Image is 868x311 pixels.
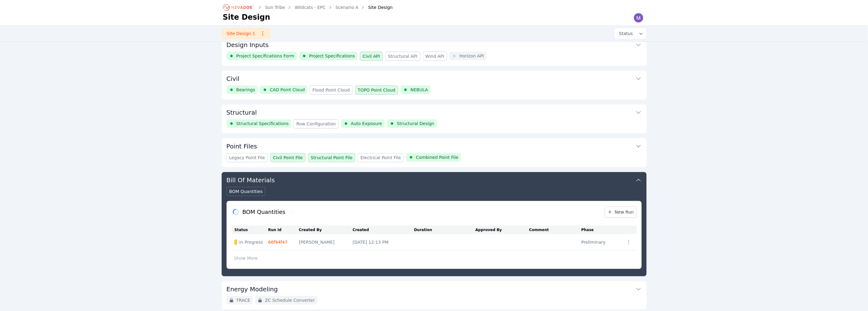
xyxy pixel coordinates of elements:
[299,226,353,234] th: Created By
[227,172,642,187] button: Bill Of Materials
[227,281,642,296] button: Energy Modeling
[227,138,642,153] button: Point Files
[273,155,303,161] span: Civil Point File
[227,74,239,83] h3: Civil
[360,4,393,10] div: Site Design
[222,28,271,39] a: Site Design 1
[227,41,269,49] h3: Design Inputs
[265,4,285,10] a: Sun Tribe
[360,155,401,161] span: Electrical Point File
[309,53,355,59] span: Project Specifications
[236,87,255,93] span: Bearings
[414,226,476,234] th: Duration
[299,234,353,250] td: [PERSON_NAME]
[243,208,286,216] h2: BOM Quantities
[296,121,336,127] span: Row Configuration
[236,297,251,303] span: TRACE
[227,176,275,184] h3: Bill Of Materials
[388,53,418,59] span: Structural API
[582,226,619,234] th: Phase
[582,239,616,245] div: Preliminary
[617,30,633,37] span: Status
[363,53,380,59] span: Civil API
[232,252,261,264] button: Show More
[529,226,582,234] th: Comment
[227,108,257,117] h3: Structural
[397,120,434,127] span: Structural Design
[222,37,647,66] div: Design InputsProject Specifications FormProject SpecificationsCivil APIStructural APIWind APIHori...
[227,142,257,151] h3: Point Files
[265,297,315,303] span: ZC Schedule Converter
[358,87,395,93] span: TOPO Point Cloud
[459,53,484,59] span: Horizon API
[311,155,352,161] span: Structural Point File
[353,226,414,234] th: Created
[227,37,642,52] button: Design Inputs
[476,226,529,234] th: Approved By
[268,240,288,245] a: 66f94f47
[426,53,445,59] span: Wind API
[222,172,647,276] div: Bill Of MaterialsBOM QuantitiesBOM QuantitiesNew RunStatusRun IdCreated ByCreatedDurationApproved...
[351,120,382,127] span: Auto Exposure
[232,226,268,234] th: Status
[270,87,305,93] span: CAD Point Cloud
[353,234,414,250] td: [DATE] 12:13 PM
[229,155,265,161] span: Legacy Point File
[222,281,647,309] div: Energy ModelingTRACEZC Schedule Converter
[608,209,634,215] span: New Run
[229,188,263,195] span: BOM Quantities
[236,120,289,127] span: Structural Specifications
[222,138,647,167] div: Point FilesLegacy Point FileCivil Point FileStructural Point FileElectrical Point FileCombined Po...
[605,206,637,218] a: New Run
[268,226,299,234] th: Run Id
[227,285,278,293] h3: Energy Modeling
[336,4,359,10] a: Scenario A
[223,2,393,12] nav: Breadcrumb
[634,13,644,23] img: Madeline Koldos
[313,87,350,93] span: Flood Point Cloud
[416,154,458,160] span: Combined Point File
[223,12,271,22] h1: Site Design
[227,71,642,85] button: Civil
[227,104,642,119] button: Structural
[295,4,325,10] a: Wildcats - EPC
[222,71,647,100] div: CivilBearingsCAD Point CloudFlood Point CloudTOPO Point CloudNEBULA
[239,239,263,245] span: In Progress
[236,53,294,59] span: Project Specifications Form
[614,28,647,39] button: Status
[411,87,428,93] span: NEBULA
[222,104,647,133] div: StructuralStructural SpecificationsRow ConfigurationAuto ExposureStructural Design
